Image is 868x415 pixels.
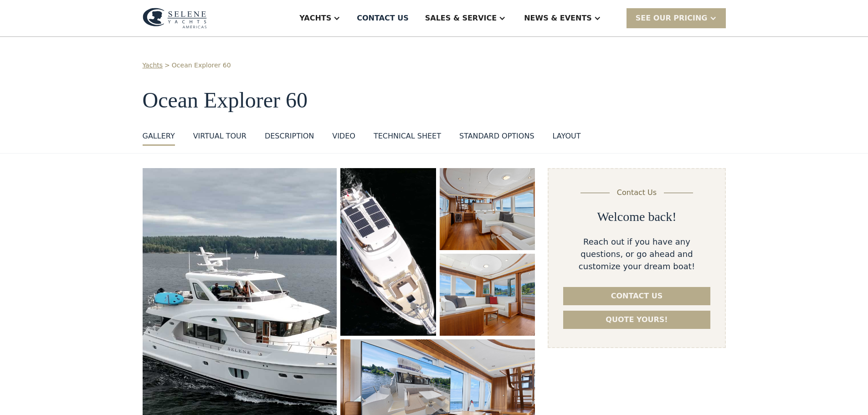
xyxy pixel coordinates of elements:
[265,131,314,142] div: DESCRIPTION
[553,131,581,146] a: layout
[425,13,497,24] div: Sales & Service
[459,131,534,142] div: standard options
[627,8,726,28] div: SEE Our Pricing
[440,254,535,336] a: open lightbox
[563,236,710,272] div: Reach out if you have any questions, or go ahead and customize your dream boat!
[563,287,710,305] a: Contact us
[193,131,247,146] a: VIRTUAL TOUR
[143,131,175,142] div: GALLERY
[265,131,314,146] a: DESCRIPTION
[299,13,331,24] div: Yachts
[340,168,436,336] a: open lightbox
[563,311,710,329] a: Quote yours!
[172,61,231,70] a: Ocean Explorer 60
[143,131,175,146] a: GALLERY
[164,61,170,70] div: >
[332,131,355,142] div: VIDEO
[143,61,163,70] a: Yachts
[440,168,535,250] a: open lightbox
[524,13,592,24] div: News & EVENTS
[597,209,676,225] h2: Welcome back!
[374,131,441,142] div: Technical sheet
[357,13,409,24] div: Contact US
[636,13,708,24] div: SEE Our Pricing
[332,131,355,146] a: VIDEO
[193,131,247,142] div: VIRTUAL TOUR
[553,131,581,142] div: layout
[374,131,441,146] a: Technical sheet
[617,187,657,198] div: Contact Us
[459,131,534,146] a: standard options
[143,8,207,29] img: logo
[143,88,726,113] h1: Ocean Explorer 60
